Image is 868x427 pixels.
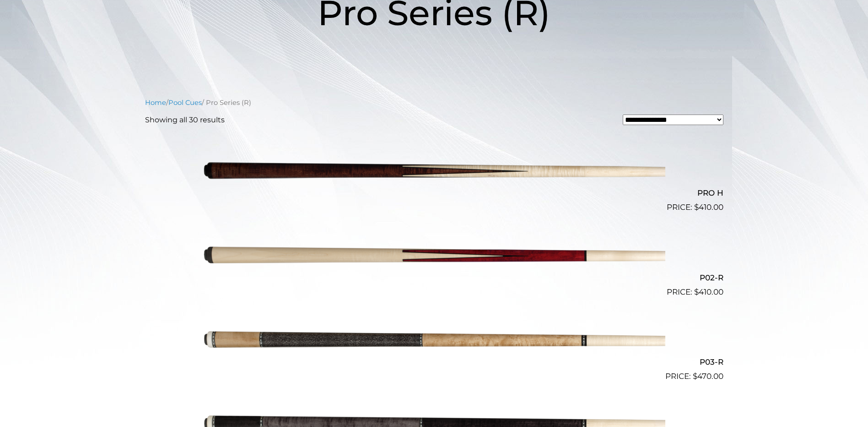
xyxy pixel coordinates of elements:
[694,287,723,296] bdi: 410.00
[145,354,723,371] h2: P03-R
[145,99,166,107] a: Home
[145,269,723,286] h2: P02-R
[145,185,723,202] h2: PRO H
[168,99,202,107] a: Pool Cues
[145,115,225,126] p: Showing all 30 results
[693,372,723,381] bdi: 470.00
[203,302,665,379] img: P03-R
[145,217,723,298] a: P02-R $410.00
[203,133,665,210] img: PRO H
[145,133,723,213] a: PRO H $410.00
[694,203,699,212] span: $
[145,98,723,108] nav: Breadcrumb
[203,217,665,294] img: P02-R
[623,115,723,125] select: Shop order
[694,287,699,296] span: $
[693,372,697,381] span: $
[145,302,723,383] a: P03-R $470.00
[694,203,723,212] bdi: 410.00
